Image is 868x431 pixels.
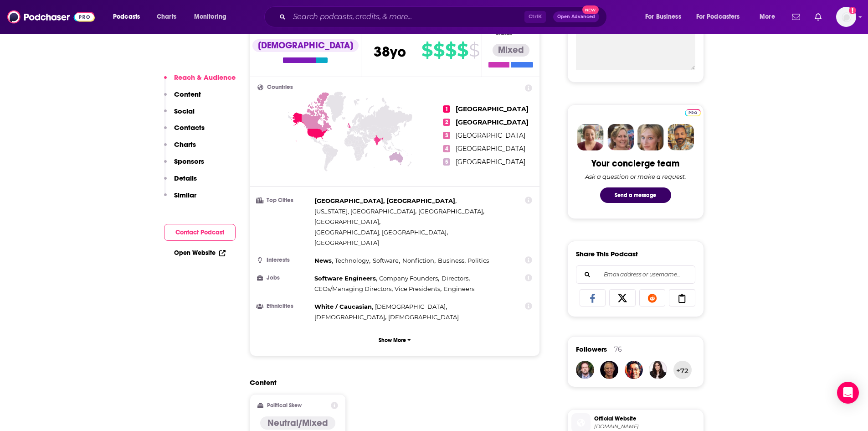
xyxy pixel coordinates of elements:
span: [DEMOGRAPHIC_DATA] [314,313,385,321]
span: Nonfiction [402,257,434,264]
span: , [402,255,436,266]
span: $ [457,43,468,57]
span: , [418,206,484,217]
div: [DEMOGRAPHIC_DATA] [252,39,359,52]
button: open menu [107,10,152,24]
span: Engineers [444,285,474,292]
span: , [395,284,442,294]
button: Sponsors [164,157,204,174]
button: Contact Podcast [164,224,236,241]
button: Social [164,107,195,124]
button: open menu [690,10,753,24]
p: Similar [174,191,196,199]
h2: Political Skew [267,402,302,409]
a: Share on X/Twitter [609,289,636,306]
svg: Add a profile image [849,7,856,14]
h3: Ethnicities [257,303,311,309]
a: Show notifications dropdown [788,9,804,25]
p: Charts [174,140,196,149]
span: 5 [443,158,450,166]
p: Content [174,90,201,99]
p: Sponsors [174,157,204,166]
span: Business [438,257,464,264]
span: White / Caucasian [314,303,372,310]
p: Details [174,174,197,182]
div: Your concierge team [591,158,679,169]
span: News [314,257,332,264]
span: Official Website [594,415,700,423]
p: Social [174,107,195,115]
span: [GEOGRAPHIC_DATA] [456,118,529,126]
span: , [314,255,333,266]
h3: Jobs [257,275,311,281]
span: Podcasts [113,10,140,23]
span: Countries [267,84,293,90]
button: Contacts [164,123,205,140]
input: Search podcasts, credits, & more... [289,10,524,24]
a: Share on Facebook [580,289,606,306]
span: [GEOGRAPHIC_DATA] [314,218,379,225]
img: mtrifiro [625,361,643,379]
span: Charts [157,10,176,23]
a: Charts [151,10,182,24]
span: $ [433,43,444,57]
img: PodcastPartnershipPDX [576,361,594,379]
span: Followers [576,345,607,353]
h3: Share This Podcast [576,249,638,258]
span: , [314,312,386,322]
h4: Neutral/Mixed [267,417,328,429]
div: Search followers [576,265,695,284]
span: , [314,227,448,238]
h2: Content [250,378,533,387]
img: Sydney Profile [577,124,604,151]
span: , [442,273,470,284]
h3: Top Cities [257,197,311,203]
div: Open Intercom Messenger [837,382,859,404]
img: Podchaser - Follow, Share and Rate Podcasts [7,8,95,26]
span: 3 [443,132,450,139]
button: open menu [753,10,786,24]
span: , [314,196,457,206]
span: , [314,301,373,312]
span: [GEOGRAPHIC_DATA] [456,145,525,153]
button: Show profile menu [836,7,856,27]
span: Technology [335,257,369,264]
img: Jon Profile [668,124,694,151]
span: [GEOGRAPHIC_DATA] [456,105,529,113]
span: [GEOGRAPHIC_DATA] [418,208,483,215]
span: Software Engineers [314,275,376,282]
button: Send a message [600,187,671,203]
span: 4 [443,145,450,152]
img: Podchaser Pro [685,109,701,116]
span: 38 yo [374,43,406,61]
span: Politics [467,257,489,264]
span: , [314,284,393,294]
img: RebeccaShapiro [649,361,667,379]
span: , [314,217,380,227]
a: Pro website [685,108,701,116]
h3: Interests [257,257,311,263]
span: 1 [443,105,450,113]
span: More [760,10,775,23]
span: For Podcasters [696,10,740,23]
img: dougstandley [600,361,618,379]
span: , [373,255,400,266]
span: 2 [443,119,450,126]
img: User Profile [836,7,856,27]
span: Software [373,257,399,264]
span: [GEOGRAPHIC_DATA] [456,158,525,166]
span: , [379,273,439,284]
a: Copy Link [669,289,695,306]
a: Show notifications dropdown [811,9,825,25]
span: , [335,255,370,266]
button: Charts [164,140,196,157]
button: Similar [164,191,196,208]
span: New [582,5,599,14]
a: Share on Reddit [639,289,666,306]
span: Parental Status [496,25,524,36]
